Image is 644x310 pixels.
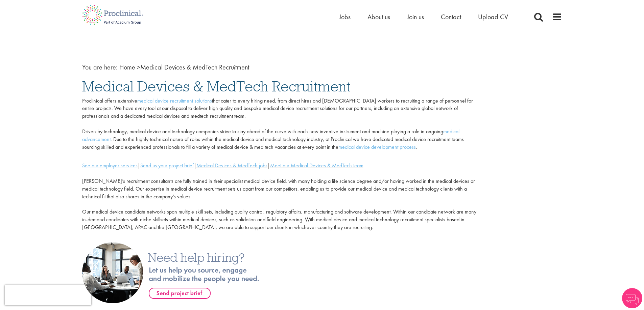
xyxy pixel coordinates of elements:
[140,162,194,169] a: Send us your project brief
[367,12,390,21] a: About us
[82,128,459,143] a: medical advancement
[338,143,416,150] a: medical device development process
[119,63,249,72] span: Medical Devices & MedTech Recruitment
[82,162,138,169] a: See our employer services
[82,162,480,170] div: | | |
[137,97,212,104] a: medical device recruitment solutions
[137,63,140,72] span: >
[196,162,267,169] a: Medical Devices & MedTech jobs
[82,97,480,151] p: Proclinical offers extensive that cater to every hiring need, from direct hires and [DEMOGRAPHIC_...
[82,170,480,239] p: [PERSON_NAME]’s recruitment consultants are fully trained in their specialist medical device fiel...
[82,63,118,72] span: You are here:
[478,12,508,21] a: Upload CV
[5,285,91,305] iframe: reCAPTCHA
[441,12,461,21] a: Contact
[622,288,642,308] img: Chatbot
[119,63,135,72] a: breadcrumb link to Home
[339,12,351,21] a: Jobs
[82,77,351,95] span: Medical Devices & MedTech Recruitment
[407,12,424,21] a: Join us
[270,162,363,169] a: Meet our Medical Devices & MedTech team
